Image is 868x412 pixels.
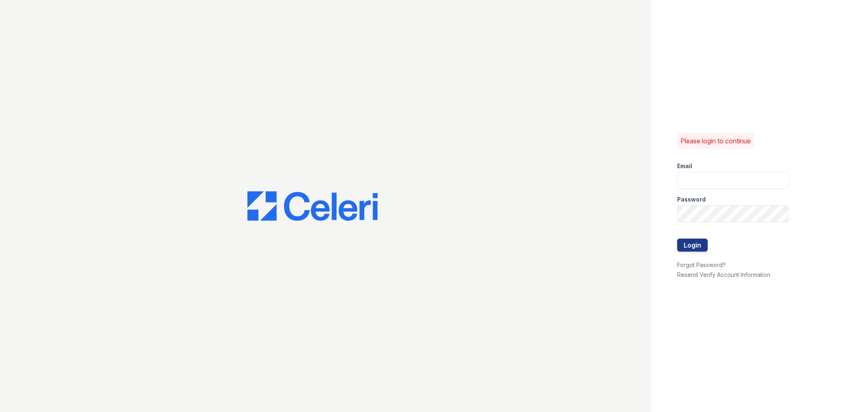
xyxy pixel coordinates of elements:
button: Login [677,239,708,252]
a: Forgot Password? [677,261,726,268]
a: Resend Verify Account Information [677,271,770,278]
p: Please login to continue [680,136,751,146]
img: CE_Logo_Blue-a8612792a0a2168367f1c8372b55b34899dd931a85d93a1a3d3e32e68fde9ad4.png [247,191,378,221]
label: Email [677,162,692,170]
label: Password [677,195,706,204]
